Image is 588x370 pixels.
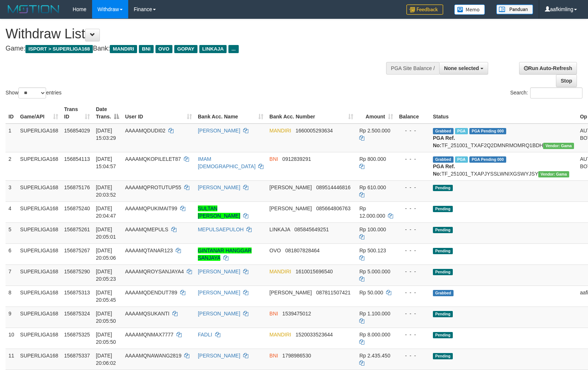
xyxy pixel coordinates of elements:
[6,264,17,286] td: 7
[6,4,62,15] img: MOTION_logo.png
[125,248,173,253] span: AAAAMQTANAR123
[64,269,90,274] span: 156875290
[64,353,90,359] span: 156875337
[64,332,90,338] span: 156875325
[396,103,430,124] th: Balance
[96,184,116,198] span: [DATE] 20:03:52
[356,103,396,124] th: Amount: activate to sort column ascending
[433,135,455,148] b: PGA Ref. No:
[198,156,256,169] a: IMAM [DEMOGRAPHIC_DATA]
[96,128,116,141] span: [DATE] 15:03:29
[64,248,90,253] span: 156875267
[510,87,582,98] label: Search:
[96,353,116,366] span: [DATE] 20:06:02
[543,143,574,149] span: Vendor URL: https://trx31.1velocity.biz
[399,268,427,275] div: - - -
[399,247,427,254] div: - - -
[269,248,281,253] span: OVO
[6,103,17,124] th: ID
[125,290,177,295] span: AAAAMQDENDUT789
[64,128,90,134] span: 156854029
[399,127,427,134] div: - - -
[269,269,291,274] span: MANDIRI
[18,87,46,98] select: Showentries
[64,227,90,232] span: 156875261
[17,103,62,124] th: Game/API: activate to sort column ascending
[269,311,278,317] span: BNI
[6,124,17,152] td: 1
[125,227,168,232] span: AAAAMQMEPULS
[359,332,390,338] span: Rp 8.000.000
[359,156,386,162] span: Rp 800.000
[282,311,311,317] span: Copy 1539475012 to clipboard
[6,87,62,98] label: Show entries
[198,353,240,359] a: [PERSON_NAME]
[399,155,427,163] div: - - -
[125,269,184,274] span: AAAAMQROYSANJAYA4
[433,156,454,163] span: Grabbed
[64,290,90,295] span: 156875313
[125,128,165,134] span: AAAAMQDUDI02
[6,201,17,222] td: 4
[64,156,90,162] span: 156854113
[399,184,427,191] div: - - -
[530,87,582,98] input: Search:
[96,248,116,261] span: [DATE] 20:05:06
[359,311,390,317] span: Rp 1.100.000
[433,206,453,212] span: Pending
[17,264,62,286] td: SUPERLIGA168
[399,331,427,338] div: - - -
[399,205,427,212] div: - - -
[359,205,385,219] span: Rp 12.000.000
[125,156,181,162] span: AAAAMQKOPILELET87
[556,75,577,87] a: Stop
[139,45,153,53] span: BNI
[399,289,427,296] div: - - -
[198,269,240,274] a: [PERSON_NAME]
[269,128,291,134] span: MANDIRI
[17,349,62,370] td: SUPERLIGA168
[316,290,350,295] span: Copy 087811507421 to clipboard
[17,124,62,152] td: SUPERLIGA168
[469,156,506,163] span: PGA Pending
[125,184,181,190] span: AAAAMQPROTUTUP55
[433,332,453,338] span: Pending
[17,243,62,264] td: SUPERLIGA168
[269,205,312,211] span: [PERSON_NAME]
[295,332,333,338] span: Copy 1520033523644 to clipboard
[316,184,350,190] span: Copy 089514446816 to clipboard
[433,128,454,134] span: Grabbed
[359,227,386,232] span: Rp 100.000
[399,310,427,317] div: - - -
[282,156,311,162] span: Copy 0912839291 to clipboard
[17,286,62,307] td: SUPERLIGA168
[316,205,350,211] span: Copy 085664806763 to clipboard
[125,311,169,317] span: AAAAMQSUKANTI
[269,290,312,295] span: [PERSON_NAME]
[433,185,453,191] span: Pending
[198,184,240,190] a: [PERSON_NAME]
[6,243,17,264] td: 6
[198,205,240,219] a: SULTAN [PERSON_NAME]
[17,201,62,222] td: SUPERLIGA168
[430,152,577,180] td: TF_251001_TXAPJYSSLWNIXGSWYJSY
[198,332,212,338] a: FADLI
[122,103,195,124] th: User ID: activate to sort column ascending
[125,205,177,211] span: AAAAMQPUKIMAIT99
[6,27,385,41] h1: Withdraw List
[93,103,122,124] th: Date Trans.: activate to sort column descending
[96,269,116,282] span: [DATE] 20:05:23
[198,128,240,134] a: [PERSON_NAME]
[295,269,333,274] span: Copy 1610015696540 to clipboard
[228,45,238,53] span: ...
[96,205,116,219] span: [DATE] 20:04:47
[6,152,17,180] td: 2
[64,311,90,317] span: 156875324
[198,311,240,317] a: [PERSON_NAME]
[269,227,290,232] span: LINKAJA
[406,4,443,15] img: Feedback.jpg
[386,62,439,75] div: PGA Site Balance /
[359,184,386,190] span: Rp 610.000
[125,353,181,359] span: AAAAMQNAWANG2819
[455,156,468,163] span: Marked by aafchhiseyha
